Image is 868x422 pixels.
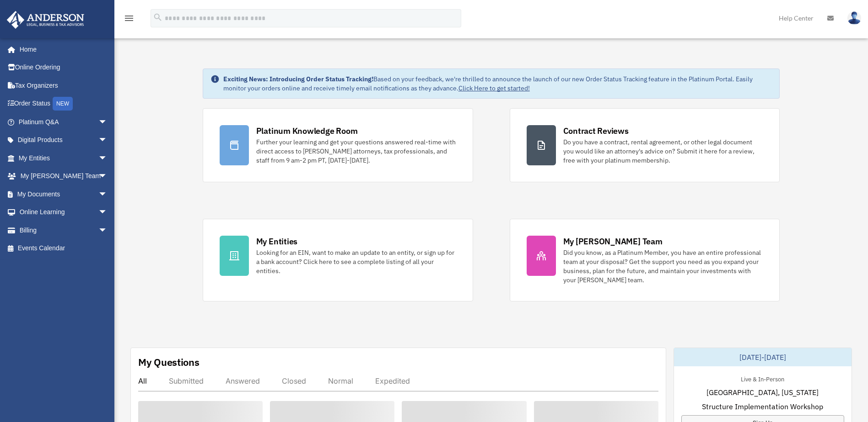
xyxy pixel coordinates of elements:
[53,97,73,111] div: NEW
[282,376,306,385] div: Closed
[124,13,135,24] i: menu
[138,376,147,385] div: All
[223,74,772,93] div: Based on your feedback, we're thrilled to announce the launch of our new Order Status Tracking fe...
[138,355,199,369] div: My Questions
[98,185,117,204] span: arrow_drop_down
[256,125,358,137] div: Platinum Knowledge Room
[6,113,121,131] a: Platinum Q&Aarrow_drop_down
[98,149,117,168] span: arrow_drop_down
[153,12,163,22] i: search
[328,376,353,385] div: Normal
[6,76,121,95] a: Tax Organizers
[226,376,260,385] div: Answered
[6,95,121,113] a: Order StatusNEW
[6,185,121,203] a: My Documentsarrow_drop_down
[6,131,121,149] a: Digital Productsarrow_drop_down
[563,125,629,137] div: Contract Reviews
[6,203,121,222] a: Online Learningarrow_drop_down
[6,58,121,77] a: Online Ordering
[98,131,117,150] span: arrow_drop_down
[124,16,135,24] a: menu
[706,387,819,398] span: [GEOGRAPHIC_DATA], [US_STATE]
[98,167,117,186] span: arrow_drop_down
[223,75,373,83] strong: Exciting News: Introducing Order Status Tracking!
[6,239,121,258] a: Events Calendar
[674,348,852,366] div: [DATE]-[DATE]
[4,11,87,29] img: Anderson Advisors Platinum Portal
[203,219,473,301] a: My Entities Looking for an EIN, want to make an update to an entity, or sign up for a bank accoun...
[203,108,473,182] a: Platinum Knowledge Room Further your learning and get your questions answered real-time with dire...
[847,11,861,25] img: User Pic
[256,248,456,275] div: Looking for an EIN, want to make an update to an entity, or sign up for a bank account? Click her...
[256,137,456,165] div: Further your learning and get your questions answered real-time with direct access to [PERSON_NAM...
[256,236,297,247] div: My Entities
[458,84,530,92] a: Click Here to get started!
[733,374,792,383] div: Live & In-Person
[98,203,117,222] span: arrow_drop_down
[510,219,780,301] a: My [PERSON_NAME] Team Did you know, as a Platinum Member, you have an entire professional team at...
[169,376,204,385] div: Submitted
[6,40,117,58] a: Home
[702,401,823,412] span: Structure Implementation Workshop
[563,236,663,247] div: My [PERSON_NAME] Team
[6,221,121,239] a: Billingarrow_drop_down
[563,137,763,165] div: Do you have a contract, rental agreement, or other legal document you would like an attorney's ad...
[98,221,117,240] span: arrow_drop_down
[563,248,763,285] div: Did you know, as a Platinum Member, you have an entire professional team at your disposal? Get th...
[6,167,121,185] a: My [PERSON_NAME] Teamarrow_drop_down
[510,108,780,182] a: Contract Reviews Do you have a contract, rental agreement, or other legal document you would like...
[98,113,117,132] span: arrow_drop_down
[375,376,410,385] div: Expedited
[6,149,121,167] a: My Entitiesarrow_drop_down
